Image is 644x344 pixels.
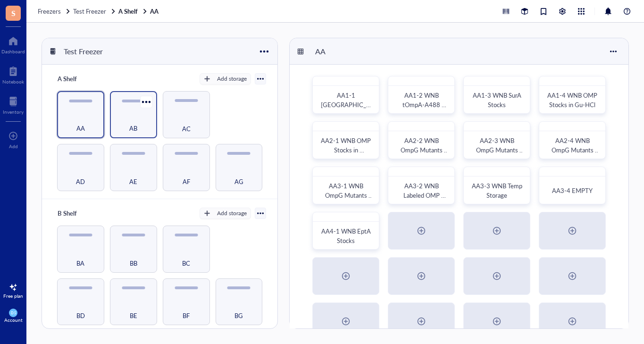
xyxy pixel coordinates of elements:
span: AA3-4 EMPTY [552,186,593,195]
a: A ShelfAA [118,7,160,16]
div: Dashboard [1,49,25,54]
a: Test Freezer [73,7,117,16]
span: Freezers [38,7,61,16]
div: Free plan [3,293,23,299]
span: AF [183,176,190,187]
span: BD [76,310,85,321]
span: AA3-1 WNB OmpG Mutants #4 [325,181,373,209]
a: Notebook [2,64,24,84]
span: BB [130,258,137,268]
span: AD [76,176,85,187]
div: B Shelf [53,207,110,220]
div: Notebook [2,79,24,84]
div: Inventory [3,109,24,115]
div: A Shelf [53,72,110,85]
a: Dashboard [1,34,25,54]
div: Account [4,317,23,323]
div: Add storage [217,75,247,83]
a: Inventory [3,94,24,115]
span: AA [76,123,85,134]
span: AG [234,176,243,187]
span: Test Freezer [73,7,106,16]
div: Add storage [217,209,247,218]
span: AA2-3 WNB OmpG Mutants #2 [476,136,524,164]
span: AA1-2 WNB tOmpA-A488 stocks [402,91,446,118]
span: BF [183,310,190,321]
span: AA2-2 WNB OmpG Mutants #1 [401,136,449,164]
button: Add storage [200,73,251,84]
span: AA2-4 WNB OmpG Mutants #3 [552,136,600,164]
a: Freezers [38,7,71,16]
span: AA4-1 WNB EptA Stocks [321,227,372,245]
span: BG [234,310,243,321]
span: AA1-4 WNB OMP Stocks in Gu-HCl [547,91,599,109]
span: AA1-1 [GEOGRAPHIC_DATA] Stocks [321,91,371,118]
span: S [11,7,16,19]
span: BE [130,310,137,321]
div: Add [9,143,18,149]
span: BC [182,258,190,268]
span: AE [129,176,137,187]
span: AC [182,124,191,134]
span: DS [11,310,16,315]
button: Add storage [200,208,251,219]
span: AA1-3 WNB SurA Stocks [473,91,523,109]
span: AA2-1 WNB OMP Stocks in [MEDICAL_DATA] [321,136,373,164]
div: AA [311,43,368,59]
span: BA [76,258,84,268]
span: AA3-2 WNB Labeled OMP Stocks [403,181,446,209]
span: AA3-3 WNB Temp Storage [472,181,524,200]
span: AB [129,123,137,134]
div: Test Freezer [59,43,116,59]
